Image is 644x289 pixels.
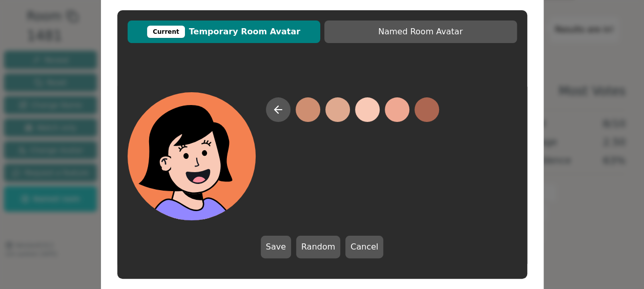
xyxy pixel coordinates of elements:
[133,26,315,38] span: Temporary Room Avatar
[329,26,512,38] span: Named Room Avatar
[128,20,320,43] button: CurrentTemporary Room Avatar
[147,26,185,38] div: Current
[345,236,383,258] button: Cancel
[296,236,340,258] button: Random
[261,236,291,258] button: Save
[324,20,517,43] button: Named Room Avatar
